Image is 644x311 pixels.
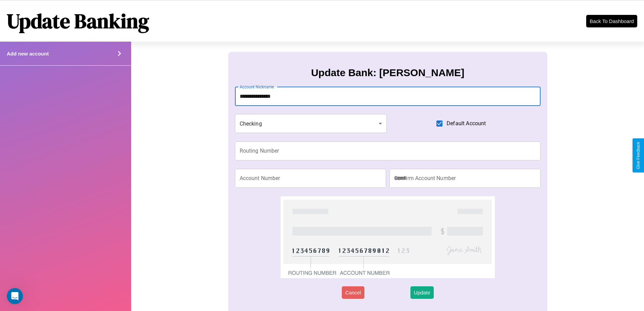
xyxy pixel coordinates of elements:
div: Give Feedback [636,142,641,169]
button: Back To Dashboard [586,15,637,27]
h1: Update Banking [7,7,149,35]
h3: Update Bank: [PERSON_NAME] [311,67,464,79]
label: Account Nickname [240,84,274,90]
div: Checking [235,114,387,133]
h4: Add new account [7,51,49,57]
button: Update [410,286,433,299]
img: check [281,196,495,278]
span: Default Account [447,119,486,128]
iframe: Intercom live chat [7,288,23,304]
button: Cancel [342,286,364,299]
